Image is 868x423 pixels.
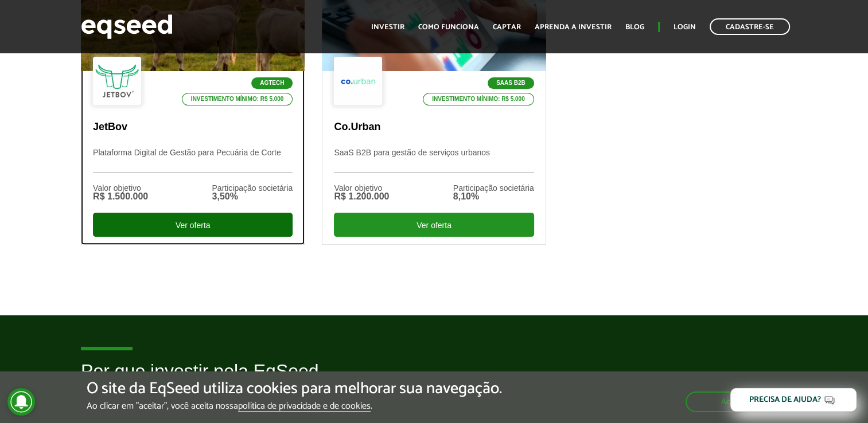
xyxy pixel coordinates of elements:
[625,23,644,31] a: Blog
[93,121,293,134] p: JetBov
[334,184,389,192] div: Valor objetivo
[453,192,534,201] div: 8,10%
[334,121,534,134] p: Co.Urban
[423,93,534,105] p: Investimento mínimo: R$ 5.000
[182,93,293,105] p: Investimento mínimo: R$ 5.000
[93,184,148,192] div: Valor objetivo
[334,148,534,173] p: SaaS B2B para gestão de serviços urbanos
[686,391,781,412] button: Aceitar
[418,23,479,31] a: Como funciona
[93,148,293,173] p: Plataforma Digital de Gestão para Pecuária de Corte
[535,23,612,31] a: Aprenda a investir
[81,11,173,42] img: EqSeed
[93,192,148,201] div: R$ 1.500.000
[87,401,502,412] p: Ao clicar em "aceitar", você aceita nossa .
[488,77,534,89] p: SaaS B2B
[87,380,502,398] h5: O site da EqSeed utiliza cookies para melhorar sua navegação.
[674,23,696,31] a: Login
[238,402,371,412] a: política de privacidade e de cookies
[93,213,293,237] div: Ver oferta
[212,192,293,201] div: 3,50%
[371,23,404,31] a: Investir
[493,23,521,31] a: Captar
[334,213,534,237] div: Ver oferta
[81,361,787,398] h2: Por que investir pela EqSeed
[710,18,790,35] a: Cadastre-se
[334,192,389,201] div: R$ 1.200.000
[453,184,534,192] div: Participação societária
[251,77,293,89] p: Agtech
[212,184,293,192] div: Participação societária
